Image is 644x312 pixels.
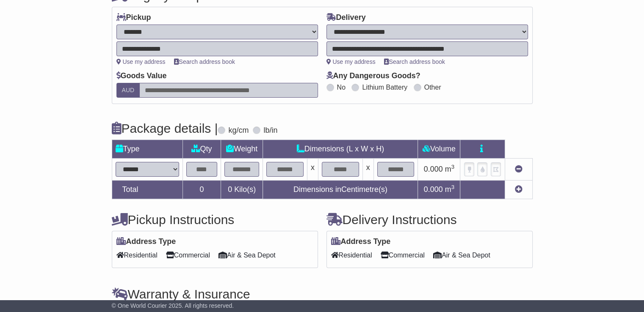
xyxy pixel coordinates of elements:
[116,71,167,81] label: Goods Value
[221,140,263,159] td: Weight
[445,165,455,173] span: m
[182,181,221,199] td: 0
[424,165,443,173] span: 0.000
[112,302,234,309] span: © One World Courier 2025. All rights reserved.
[116,58,166,65] a: Use my address
[515,165,522,173] a: Remove this item
[112,140,182,159] td: Type
[326,213,533,227] h4: Delivery Instructions
[331,237,391,246] label: Address Type
[337,83,345,91] label: No
[174,58,235,65] a: Search address book
[307,159,318,181] td: x
[221,181,263,199] td: Kilo(s)
[116,237,176,246] label: Address Type
[263,181,418,199] td: Dimensions in Centimetre(s)
[116,249,158,262] span: Residential
[326,13,366,22] label: Delivery
[112,213,318,227] h4: Pickup Instructions
[218,249,276,262] span: Air & Sea Depot
[433,249,490,262] span: Air & Sea Depot
[326,58,376,65] a: Use my address
[418,140,460,159] td: Volume
[331,249,372,262] span: Residential
[515,185,522,194] a: Add new item
[112,181,182,199] td: Total
[451,164,455,170] sup: 3
[326,71,420,81] label: Any Dangerous Goods?
[182,140,221,159] td: Qty
[112,287,533,301] h4: Warranty & Insurance
[451,184,455,190] sup: 3
[384,58,445,65] a: Search address book
[116,13,151,22] label: Pickup
[263,126,277,135] label: lb/in
[263,140,418,159] td: Dimensions (L x W x H)
[228,185,232,194] span: 0
[381,249,425,262] span: Commercial
[116,83,140,98] label: AUD
[424,185,443,194] span: 0.000
[362,83,407,91] label: Lithium Battery
[445,185,455,194] span: m
[362,159,373,181] td: x
[424,83,441,91] label: Other
[228,126,249,135] label: kg/cm
[166,249,210,262] span: Commercial
[112,121,218,135] h4: Package details |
